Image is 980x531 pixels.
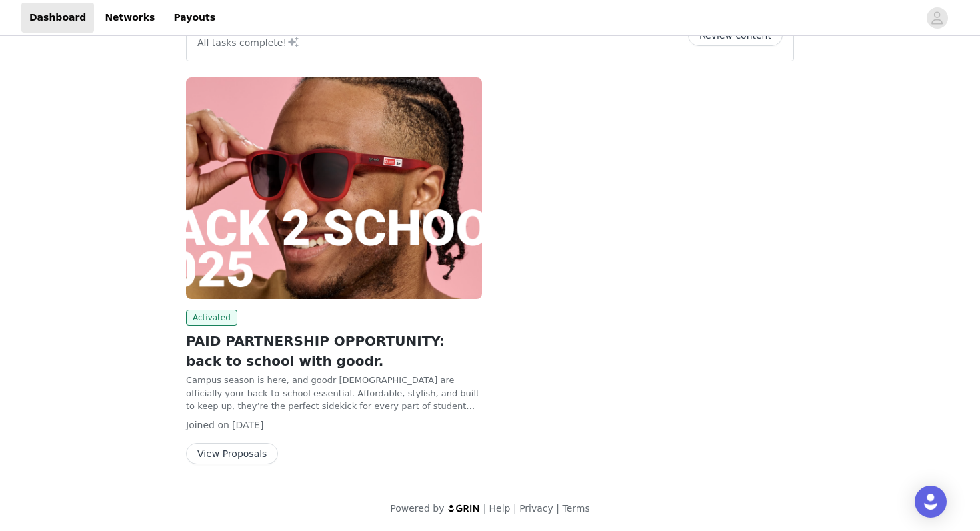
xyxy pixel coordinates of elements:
a: Networks [97,3,163,33]
a: Privacy [519,503,553,514]
a: View Proposals [186,449,278,459]
span: [DATE] [232,420,263,430]
p: Campus season is here, and goodr [DEMOGRAPHIC_DATA] are officially your back-to-school essential.... [186,374,482,413]
span: | [483,503,487,514]
button: View Proposals [186,443,278,464]
a: Help [489,503,511,514]
div: avatar [931,7,943,29]
span: Joined on [186,420,229,430]
p: All tasks complete! [197,34,300,50]
img: goodr [186,77,482,299]
span: Activated [186,310,237,326]
div: Open Intercom Messenger [915,486,947,518]
img: logo [447,504,481,512]
a: Dashboard [21,3,94,33]
h2: PAID PARTNERSHIP OPPORTUNITY: back to school with goodr. [186,331,482,371]
a: Terms [562,503,589,514]
span: | [513,503,517,514]
span: | [556,503,559,514]
span: Powered by [390,503,444,514]
a: Payouts [165,3,223,33]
